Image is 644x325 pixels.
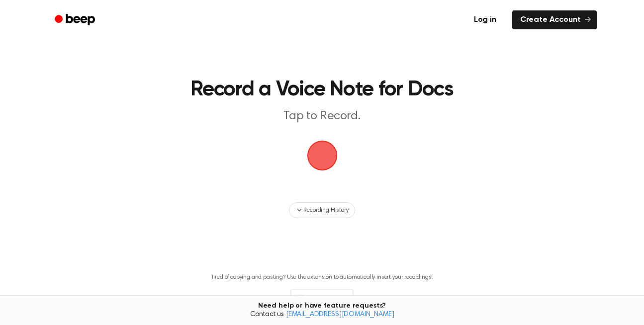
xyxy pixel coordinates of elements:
a: [EMAIL_ADDRESS][DOMAIN_NAME] [286,311,394,318]
button: Recording History [289,202,355,218]
span: Contact us [6,311,638,320]
span: Recording History [303,206,348,215]
p: Tap to Record. [131,108,513,125]
p: Tired of copying and pasting? Use the extension to automatically insert your recordings. [211,274,433,281]
a: Create Account [512,10,597,29]
img: Beep Logo [307,141,337,170]
h1: Record a Voice Note for Docs [107,80,537,100]
a: Log in [464,8,506,31]
a: Beep [48,10,104,30]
